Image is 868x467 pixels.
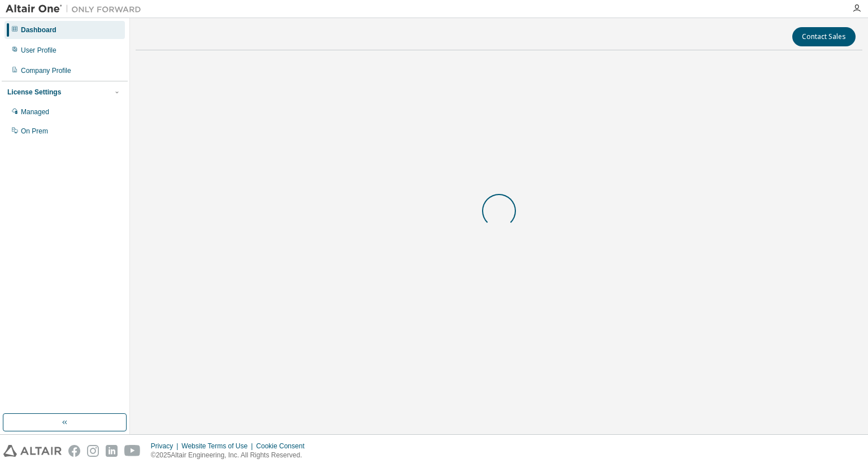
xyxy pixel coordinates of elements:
[21,25,57,34] div: Dashboard
[792,27,856,46] button: Contact Sales
[181,442,256,451] div: Website Terms of Use
[151,451,311,460] p: © 2025 Altair Engineering, Inc. All Rights Reserved.
[6,3,147,15] img: Altair One
[21,107,49,116] div: Managed
[21,46,57,55] div: User Profile
[3,445,62,457] img: altair_logo.svg
[124,445,141,457] img: youtube.svg
[7,88,61,97] div: License Settings
[68,445,80,457] img: facebook.svg
[151,442,181,451] div: Privacy
[21,127,48,136] div: On Prem
[87,445,99,457] img: instagram.svg
[21,66,71,75] div: Company Profile
[256,442,311,451] div: Cookie Consent
[106,445,118,457] img: linkedin.svg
